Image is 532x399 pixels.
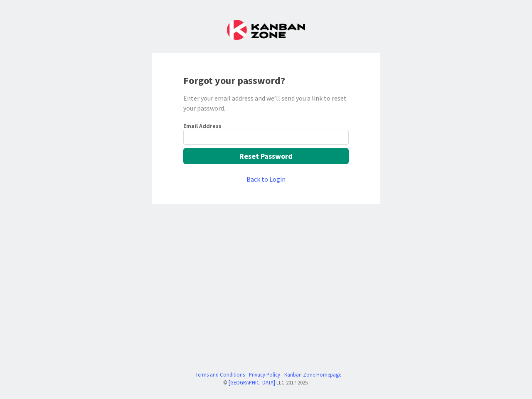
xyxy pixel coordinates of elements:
[246,174,286,184] a: Back to Login
[229,379,275,386] a: [GEOGRAPHIC_DATA]
[284,371,341,379] a: Kanban Zone Homepage
[227,20,305,40] img: Kanban Zone
[183,93,349,113] div: Enter your email address and we’ll send you a link to reset your password.
[183,148,349,164] button: Reset Password
[195,371,245,379] a: Terms and Conditions
[183,122,222,130] label: Email Address
[183,74,285,87] b: Forgot your password?
[191,379,341,387] div: © LLC 2017- 2025 .
[249,371,280,379] a: Privacy Policy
